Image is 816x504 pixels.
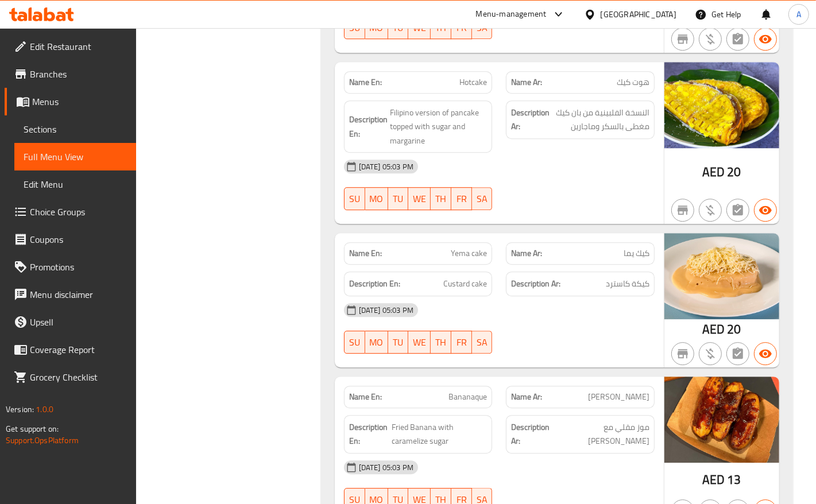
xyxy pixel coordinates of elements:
[393,334,404,351] span: TU
[354,305,418,316] span: [DATE] 05:03 PM
[393,191,404,207] span: TU
[435,334,447,351] span: TH
[451,247,487,259] span: Yema cake
[588,391,649,403] span: [PERSON_NAME]
[349,391,382,403] strong: Name En:
[354,161,418,172] span: [DATE] 05:03 PM
[30,370,127,384] span: Grocery Checklist
[477,20,488,36] span: SA
[349,76,382,88] strong: Name En:
[5,60,136,88] a: Branches
[392,420,487,448] span: Fried Banana with caramelize sugar
[36,402,53,417] span: 1.0.0
[349,334,361,351] span: SU
[754,199,777,222] button: Available
[388,331,409,354] button: TU
[24,150,127,164] span: Full Menu View
[671,28,694,51] button: Not branch specific item
[370,334,384,351] span: MO
[354,462,418,473] span: [DATE] 05:03 PM
[511,106,550,134] strong: Description Ar:
[14,143,136,170] a: Full Menu View
[472,187,493,210] button: SA
[365,331,388,354] button: MO
[728,468,741,491] span: 13
[435,191,447,207] span: TH
[30,288,127,301] span: Menu disclaimer
[413,20,426,36] span: WE
[408,187,431,210] button: WE
[14,170,136,198] a: Edit Menu
[556,420,649,448] span: موز مقلي مع سكر مكرمل
[702,318,725,340] span: AED
[431,331,451,354] button: TH
[344,187,365,210] button: SU
[456,334,467,351] span: FR
[388,187,409,210] button: TU
[349,20,361,36] span: SU
[511,76,542,88] strong: Name Ar:
[30,343,127,356] span: Coverage Report
[5,253,136,281] a: Promotions
[349,247,382,259] strong: Name En:
[606,277,649,291] span: كيكة كاسترد
[5,336,136,363] a: Coverage Report
[370,191,384,207] span: MO
[448,391,487,403] span: Bananaque
[476,7,547,21] div: Menu-management
[6,421,59,436] span: Get support on:
[624,247,649,259] span: كيك يما
[511,391,542,403] strong: Name Ar:
[796,8,801,21] span: A
[477,334,488,351] span: SA
[349,191,361,207] span: SU
[664,377,779,463] img: Bannana_Q_638910704823547290.jpg
[390,106,488,148] span: Filipino version of pancake topped with sugar and margarine
[6,402,34,417] span: Version:
[664,62,779,148] img: Hotcake638910704827255671.jpg
[5,198,136,226] a: Choice Groups
[472,331,493,354] button: SA
[413,191,426,207] span: WE
[451,187,472,210] button: FR
[393,20,404,36] span: TU
[349,113,388,141] strong: Description En:
[24,177,127,191] span: Edit Menu
[30,67,127,81] span: Branches
[370,20,384,36] span: MO
[726,199,749,222] button: Not has choices
[511,277,560,291] strong: Description Ar:
[408,331,431,354] button: WE
[443,277,487,291] span: Custard cake
[699,28,722,51] button: Purchased item
[30,232,127,246] span: Coupons
[5,281,136,308] a: Menu disclaimer
[349,420,389,448] strong: Description En:
[702,161,725,183] span: AED
[30,205,127,219] span: Choice Groups
[435,20,447,36] span: TH
[431,187,451,210] button: TH
[754,342,777,365] button: Available
[617,76,649,88] span: هوت كيك
[365,187,388,210] button: MO
[699,199,722,222] button: Purchased item
[511,420,554,448] strong: Description Ar:
[32,95,127,108] span: Menus
[728,161,741,183] span: 20
[344,331,365,354] button: SU
[726,342,749,365] button: Not has choices
[754,28,777,51] button: Available
[726,28,749,51] button: Not has choices
[459,76,487,88] span: Hotcake
[728,318,741,340] span: 20
[24,122,127,136] span: Sections
[5,33,136,60] a: Edit Restaurant
[671,342,694,365] button: Not branch specific item
[664,233,779,319] img: Yema_cake638910704807313012.jpg
[5,363,136,391] a: Grocery Checklist
[451,331,472,354] button: FR
[5,226,136,253] a: Coupons
[702,468,725,491] span: AED
[5,308,136,336] a: Upsell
